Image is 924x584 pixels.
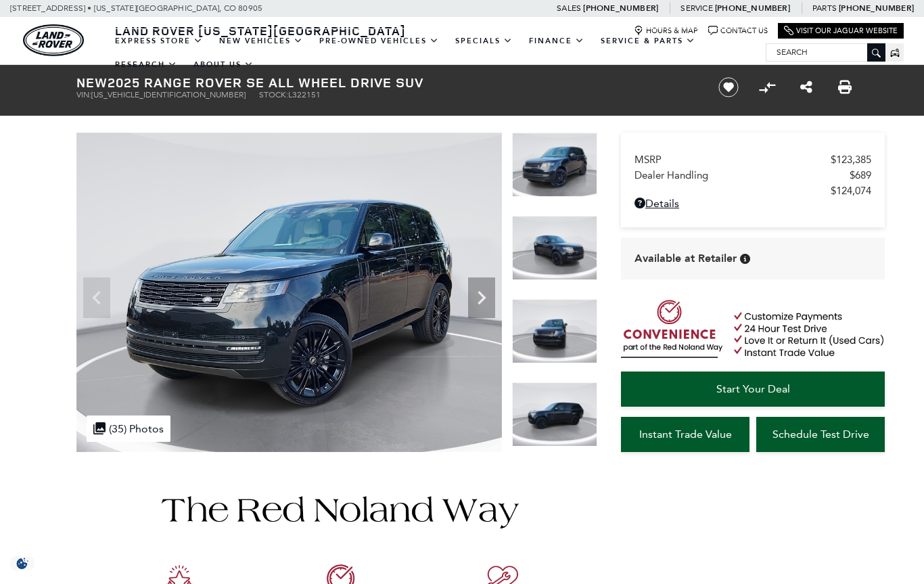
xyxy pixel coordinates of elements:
span: Stock: [259,90,288,99]
span: Sales [557,3,581,13]
div: Next [468,277,495,318]
a: EXPRESS STORE [107,29,211,53]
img: New 2025 Santorini Black LAND ROVER SE image 4 [512,382,597,447]
img: New 2025 Santorini Black LAND ROVER SE image 1 [512,133,597,197]
span: Dealer Handling [634,169,850,181]
a: Schedule Test Drive [756,417,885,452]
a: Pre-Owned Vehicles [311,29,447,53]
a: About Us [185,53,262,76]
span: $123,385 [831,154,871,166]
h1: 2025 Range Rover SE All Wheel Drive SUV [76,75,695,90]
a: [PHONE_NUMBER] [715,3,790,14]
a: Finance [521,29,593,53]
a: Dealer Handling $689 [634,169,871,181]
section: Click to Open Cookie Consent Modal [7,556,38,570]
span: Parts [812,3,837,13]
a: [STREET_ADDRESS] • [US_STATE][GEOGRAPHIC_DATA], CO 80905 [10,3,262,13]
a: Hours & Map [634,26,698,36]
a: $124,074 [634,185,871,197]
span: $124,074 [831,185,871,197]
a: Service & Parts [593,29,703,53]
span: VIN: [76,90,91,99]
div: (35) Photos [87,415,170,442]
span: Available at Retailer [634,251,737,266]
span: [US_VEHICLE_IDENTIFICATION_NUMBER] [91,90,246,99]
span: Instant Trade Value [639,428,732,441]
a: Print this New 2025 Range Rover SE All Wheel Drive SUV [838,79,852,95]
button: Save vehicle [714,76,743,98]
a: Land Rover [US_STATE][GEOGRAPHIC_DATA] [107,22,414,39]
a: [PHONE_NUMBER] [839,3,914,14]
a: Share this New 2025 Range Rover SE All Wheel Drive SUV [800,79,812,95]
a: Start Your Deal [621,372,885,407]
a: land-rover [23,24,84,56]
a: New Vehicles [211,29,311,53]
img: Land Rover [23,24,84,56]
img: New 2025 Santorini Black LAND ROVER SE image 2 [512,216,597,280]
a: [PHONE_NUMBER] [583,3,658,14]
span: Schedule Test Drive [772,428,869,441]
span: L322151 [288,90,321,99]
nav: Main Navigation [107,29,766,76]
input: Search [766,44,885,60]
span: Service [680,3,712,13]
div: Vehicle is in stock and ready for immediate delivery. Due to demand, availability is subject to c... [740,254,750,264]
button: Compare Vehicle [757,77,777,97]
a: Specials [447,29,521,53]
a: MSRP $123,385 [634,154,871,166]
img: Opt-Out Icon [7,556,38,570]
span: $689 [850,169,871,181]
img: New 2025 Santorini Black LAND ROVER SE image 1 [76,133,502,452]
span: MSRP [634,154,831,166]
span: Start Your Deal [716,382,790,395]
a: Contact Us [708,26,768,36]
a: Research [107,53,185,76]
a: Instant Trade Value [621,417,749,452]
a: Details [634,197,871,210]
a: Visit Our Jaguar Website [784,26,898,36]
img: New 2025 Santorini Black LAND ROVER SE image 3 [512,299,597,363]
strong: New [76,73,108,91]
span: Land Rover [US_STATE][GEOGRAPHIC_DATA] [115,22,406,39]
